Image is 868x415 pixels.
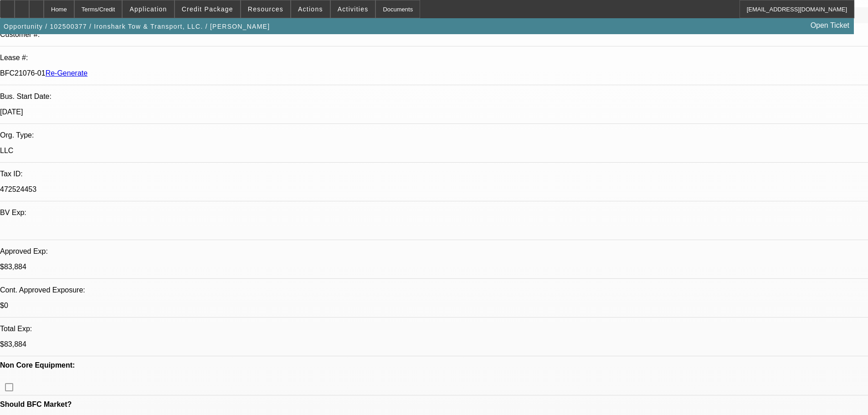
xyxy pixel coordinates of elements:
[123,0,174,18] button: Application
[46,69,88,77] a: Re-Generate
[298,5,323,13] span: Actions
[338,5,369,13] span: Activities
[4,23,270,30] span: Opportunity / 102500377 / Ironshark Tow & Transport, LLC. / [PERSON_NAME]
[248,5,283,13] span: Resources
[807,18,853,33] a: Open Ticket
[331,0,375,18] button: Activities
[129,5,167,13] span: Application
[291,0,330,18] button: Actions
[182,5,233,13] span: Credit Package
[241,0,290,18] button: Resources
[175,0,240,18] button: Credit Package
